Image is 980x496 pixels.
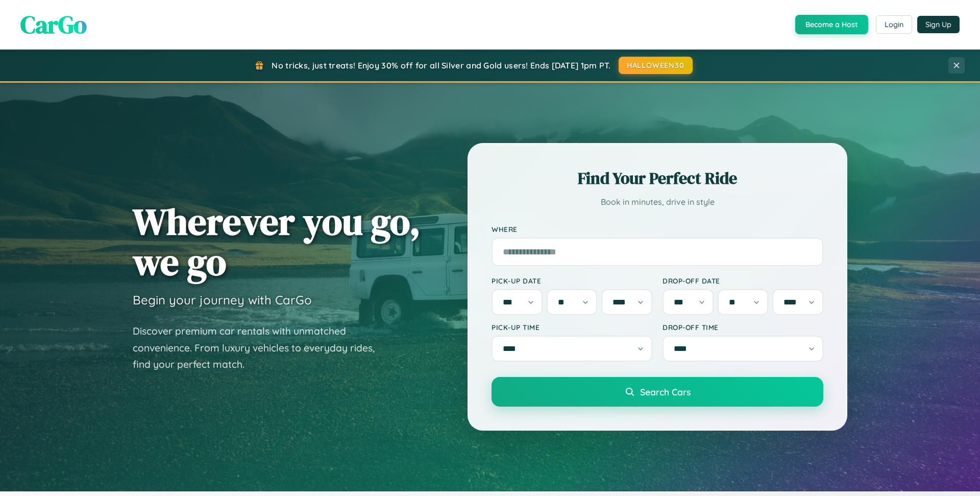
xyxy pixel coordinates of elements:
[492,195,823,209] p: Book in minutes, drive in style
[640,386,691,397] span: Search Cars
[492,323,652,332] label: Pick-up Time
[663,276,823,285] label: Drop-off Date
[917,16,960,33] button: Sign Up
[876,15,912,34] button: Login
[619,57,693,74] button: HALLOWEEN30
[492,167,823,190] h2: Find Your Perfect Ride
[133,201,421,282] h1: Wherever you go, we go
[133,323,388,373] p: Discover premium car rentals with unmatched convenience. From luxury vehicles to everyday rides, ...
[272,60,610,70] span: No tricks, just treats! Enjoy 30% off for all Silver and Gold users! Ends [DATE] 1pm PT.
[492,276,652,285] label: Pick-up Date
[20,8,87,41] span: CarGo
[663,323,823,332] label: Drop-off Time
[492,377,823,407] button: Search Cars
[795,15,868,34] button: Become a Host
[133,292,312,308] h3: Begin your journey with CarGo
[492,225,823,233] label: Where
